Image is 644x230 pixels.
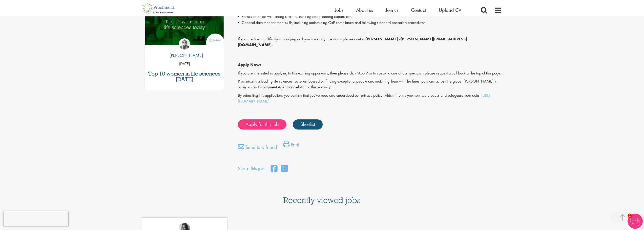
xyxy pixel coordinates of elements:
span: 1 [628,214,632,218]
img: Chatbot [628,214,643,229]
a: share on facebook [271,163,277,174]
a: Hannah Burke [PERSON_NAME] [166,38,203,61]
a: Shortlist [293,119,323,130]
a: Join us [386,7,398,13]
strong: [PERSON_NAME][EMAIL_ADDRESS][DOMAIN_NAME]. [238,36,467,47]
label: Share this job [238,165,264,172]
p: If you are interested in applying to this exciting opportunity, then please click 'Apply' or to s... [238,70,502,76]
a: Top 10 women in life sciences [DATE] [148,71,221,82]
p: By submitting this application, you confirm that you've read and understood our privacy policy, w... [238,93,502,104]
img: Hannah Burke [179,38,190,49]
a: [URL][DOMAIN_NAME] [238,93,490,104]
iframe: reCAPTCHA [4,211,68,226]
p: Proclinical is a leading life sciences recruiter focused on finding exceptional people and matchi... [238,79,502,90]
p: [DATE] [145,61,224,67]
h3: Recently viewed jobs [283,183,361,208]
a: Link to a post [145,4,224,49]
a: About us [356,7,373,13]
p: [PERSON_NAME] [166,52,203,59]
li: General data management skills, including maintaining GxP compliance and following standard opera... [238,20,502,26]
li: Results-oriented with strong strategic thinking and planning capabilities. [238,14,502,20]
a: Jobs [335,7,343,13]
a: share on twitter [281,163,288,174]
img: Top 10 women in life sciences today [145,4,224,45]
strong: [PERSON_NAME] [365,36,398,42]
p: If you are having difficulty in applying or if you have any questions, please contact at [238,36,502,48]
strong: Apply Now: [238,62,261,67]
a: Apply for this job [238,119,286,130]
a: Send to a friend [238,143,277,154]
a: Upload CV [439,7,461,13]
a: Contact [411,7,426,13]
a: Print [283,141,299,151]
